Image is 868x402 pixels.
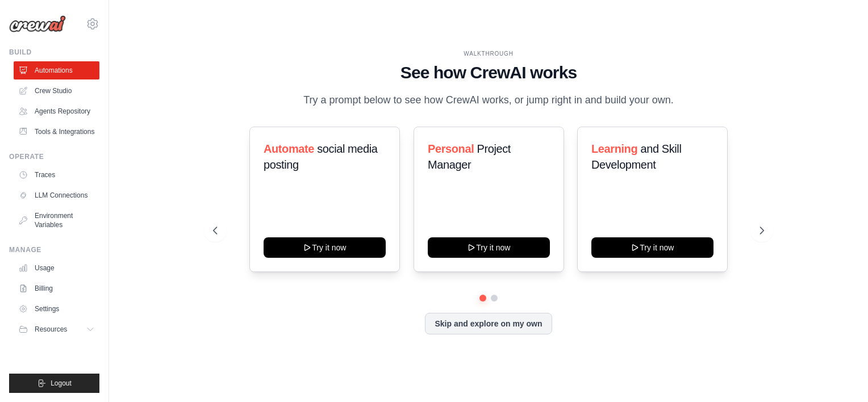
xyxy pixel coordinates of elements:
[14,279,99,298] a: Billing
[213,49,764,58] div: WALKTHROUGH
[591,143,637,155] span: Learning
[298,92,679,108] p: Try a prompt below to see how CrewAI works, or jump right in and build your own.
[14,186,99,204] a: LLM Connections
[9,152,99,161] div: Operate
[14,123,99,141] a: Tools & Integrations
[811,347,868,402] iframe: Chat Widget
[14,207,99,234] a: Environment Variables
[14,259,99,277] a: Usage
[428,143,511,171] span: Project Manager
[213,62,764,83] h1: See how CrewAI works
[428,237,550,258] button: Try it now
[9,374,99,393] button: Logout
[51,379,72,388] span: Logout
[14,102,99,120] a: Agents Repository
[14,61,99,79] a: Automations
[14,166,99,184] a: Traces
[14,82,99,100] a: Crew Studio
[428,143,474,155] span: Personal
[35,325,67,334] span: Resources
[9,15,66,32] img: Logo
[425,313,552,334] button: Skip and explore on my own
[9,245,99,254] div: Manage
[264,143,378,171] span: social media posting
[264,237,386,258] button: Try it now
[591,237,713,258] button: Try it now
[14,320,99,338] button: Resources
[264,143,314,155] span: Automate
[9,48,99,57] div: Build
[14,300,99,318] a: Settings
